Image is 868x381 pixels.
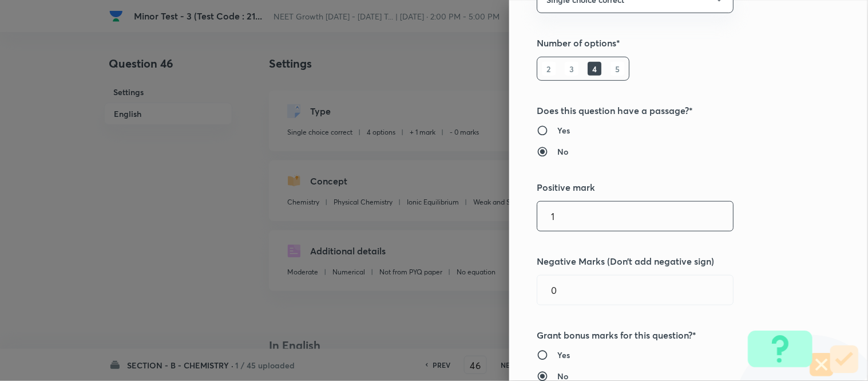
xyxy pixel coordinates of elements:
h5: Negative Marks (Don’t add negative sign) [537,254,802,268]
h6: No [557,146,568,158]
h6: Yes [557,124,570,136]
input: Positive marks [537,202,733,231]
h5: Positive mark [537,180,802,194]
h5: Number of options* [537,36,802,50]
h6: 2 [542,62,556,76]
h5: Grant bonus marks for this question?* [537,328,802,342]
h6: 4 [588,62,601,76]
input: Negative marks [537,276,733,305]
h6: 3 [565,62,578,76]
h6: Yes [557,349,570,361]
h6: 5 [611,62,624,76]
h5: Does this question have a passage?* [537,104,802,117]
